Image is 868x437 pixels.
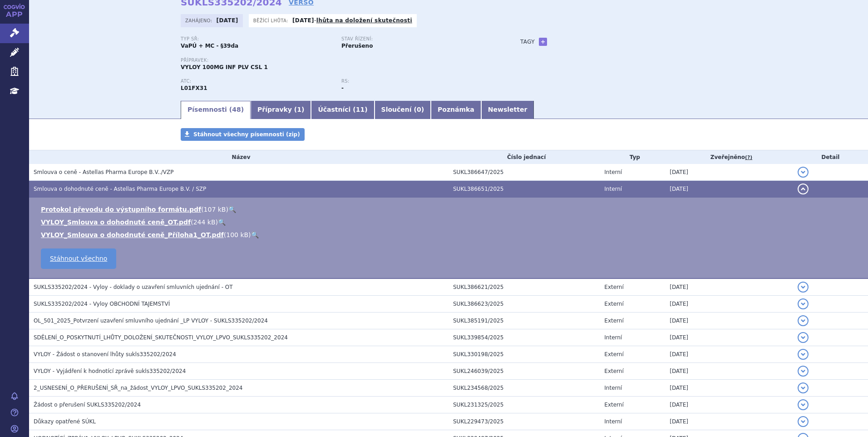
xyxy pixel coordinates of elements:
[449,313,600,329] td: SUKL385191/2025
[449,278,600,296] td: SUKL386621/2025
[311,101,374,119] a: Účastníci (11)
[341,79,493,84] p: RS:
[665,296,793,313] td: [DATE]
[665,346,793,363] td: [DATE]
[798,167,809,178] button: detail
[449,150,600,164] th: Číslo jednací
[604,402,623,408] span: Externí
[665,397,793,413] td: [DATE]
[665,181,793,198] td: [DATE]
[604,169,622,175] span: Interní
[604,418,622,425] span: Interní
[232,106,241,113] span: 48
[181,79,332,84] p: ATC:
[449,380,600,397] td: SUKL234568/2025
[431,101,481,119] a: Poznámka
[793,150,868,164] th: Detail
[292,17,412,24] p: -
[449,346,600,363] td: SUKL330198/2025
[375,101,431,119] a: Sloučení (0)
[417,106,421,113] span: 0
[520,36,535,47] h3: Tagy
[665,413,793,430] td: [DATE]
[798,416,809,427] button: detail
[665,329,793,346] td: [DATE]
[481,101,534,119] a: Newsletter
[34,186,206,192] span: Smlouva o dohodnuté ceně - Astellas Pharma Europe B.V. / SZP
[604,318,623,324] span: Externí
[600,150,665,164] th: Typ
[181,128,305,141] a: Stáhnout všechny písemnosti (zip)
[29,150,449,164] th: Název
[449,181,600,198] td: SUKL386651/2025
[217,17,238,24] strong: [DATE]
[297,106,301,113] span: 1
[665,313,793,329] td: [DATE]
[34,418,96,425] span: Důkazy opatřené SÚKL
[41,218,191,226] a: VYLOY_Smlouva o dohodnuté ceně_OT.pdf
[193,218,216,226] span: 244 kB
[185,17,214,24] span: Zahájeno:
[226,231,248,238] span: 100 kB
[604,186,622,192] span: Interní
[218,218,226,226] a: 🔍
[604,351,623,358] span: Externí
[798,332,809,343] button: detail
[798,399,809,410] button: detail
[341,85,344,91] strong: -
[449,397,600,413] td: SUKL231325/2025
[34,169,173,175] span: Smlouva o ceně - Astellas Pharma Europe B.V../VZP
[193,131,300,138] span: Stáhnout všechny písemnosti (zip)
[41,248,116,269] a: Stáhnout všechno
[665,363,793,380] td: [DATE]
[356,106,365,113] span: 11
[798,282,809,293] button: detail
[604,334,622,341] span: Interní
[181,85,207,91] strong: ZOLBETUXIMAB
[449,296,600,313] td: SUKL386623/2025
[34,368,186,374] span: VYLOY - Vyjádření k hodnotící zprávě sukls335202/2024
[798,298,809,309] button: detail
[41,218,859,227] li: ( )
[251,231,259,238] a: 🔍
[204,206,226,213] span: 107 kB
[34,402,141,408] span: Žádost o přerušení SUKLS335202/2024
[34,334,288,341] span: SDĚLENÍ_O_POSKYTNUTÍ_LHŮTY_DOLOŽENÍ_SKUTEČNOSTI_VYLOY_LPVO_SUKLS335202_2024
[41,231,224,238] a: VYLOY_Smlouva o dohodnuté ceně_Příloha1_OT.pdf
[745,154,752,161] abbr: (?)
[341,43,373,49] strong: Přerušeno
[251,101,311,119] a: Přípravky (1)
[449,413,600,430] td: SUKL229473/2025
[181,43,238,49] strong: VaPÚ + MC - §39da
[604,284,623,290] span: Externí
[41,206,201,213] a: Protokol převodu do výstupního formátu.pdf
[539,38,547,46] a: +
[34,318,268,324] span: OL_501_2025_Potvrzení uzavření smluvního ujednání _LP VYLOY - SUKLS335202/2024
[41,205,859,214] li: ( )
[41,230,859,239] li: ( )
[665,150,793,164] th: Zveřejněno
[604,385,622,391] span: Interní
[253,17,290,24] span: Běžící lhůta:
[665,278,793,296] td: [DATE]
[34,351,176,358] span: VYLOY - Žádost o stanovení lhůty sukls335202/2024
[292,17,314,24] strong: [DATE]
[34,385,242,391] span: 2_USNESENÍ_O_PŘERUŠENÍ_SŘ_na_žádost_VYLOY_LPVO_SUKLS335202_2024
[341,36,493,42] p: Stav řízení:
[665,164,793,181] td: [DATE]
[316,17,412,24] a: lhůta na doložení skutečnosti
[798,382,809,393] button: detail
[798,184,809,194] button: detail
[798,315,809,326] button: detail
[798,349,809,360] button: detail
[181,101,251,119] a: Písemnosti (48)
[604,368,623,374] span: Externí
[604,301,623,307] span: Externí
[449,363,600,380] td: SUKL246039/2025
[665,380,793,397] td: [DATE]
[34,284,233,290] span: SUKLS335202/2024 - Vyloy - doklady o uzavření smluvních ujednání - OT
[181,36,332,42] p: Typ SŘ:
[449,329,600,346] td: SUKL339854/2025
[181,64,268,70] span: VYLOY 100MG INF PLV CSL 1
[228,206,236,213] a: 🔍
